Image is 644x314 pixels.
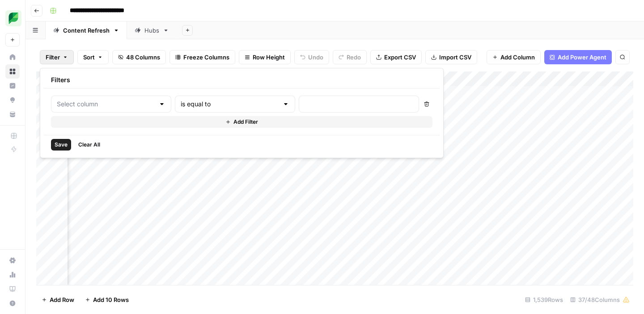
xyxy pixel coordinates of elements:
[80,293,134,307] button: Add 10 Rows
[567,293,633,307] div: 37/48 Columns
[169,50,235,64] button: Freeze Columns
[46,53,60,62] span: Filter
[333,50,367,64] button: Redo
[5,296,20,310] button: Help + Support
[425,50,477,64] button: Import CSV
[127,21,177,39] a: Hubs
[51,116,432,128] button: Add Filter
[57,100,155,109] input: Select column
[544,50,612,64] button: Add Power Agent
[112,50,166,64] button: 48 Columns
[5,10,21,26] img: SproutSocial Logo
[5,64,20,79] a: Browse
[181,100,279,109] input: is equal to
[144,26,159,35] div: Hubs
[51,139,71,151] button: Save
[46,21,127,39] a: Content Refresh
[253,53,285,62] span: Row Height
[75,139,104,151] button: Clear All
[77,50,109,64] button: Sort
[5,282,20,296] a: Learning Hub
[78,141,100,149] span: Clear All
[183,53,229,62] span: Freeze Columns
[5,253,20,268] a: Settings
[50,295,74,304] span: Add Row
[233,118,258,126] span: Add Filter
[487,50,541,64] button: Add Column
[55,141,68,149] span: Save
[36,293,80,307] button: Add Row
[63,26,110,35] div: Content Refresh
[558,53,606,62] span: Add Power Agent
[5,107,20,121] a: Your Data
[44,72,440,88] div: Filters
[439,53,471,62] span: Import CSV
[83,53,95,62] span: Sort
[40,68,444,158] div: Filter
[521,293,567,307] div: 1,539 Rows
[5,50,20,64] a: Home
[370,50,422,64] button: Export CSV
[500,53,535,62] span: Add Column
[126,53,160,62] span: 48 Columns
[239,50,291,64] button: Row Height
[93,295,129,304] span: Add 10 Rows
[384,53,416,62] span: Export CSV
[5,79,20,93] a: Insights
[5,7,20,29] button: Workspace: SproutSocial
[294,50,329,64] button: Undo
[5,268,20,282] a: Usage
[40,50,74,64] button: Filter
[308,53,323,62] span: Undo
[5,93,20,107] a: Opportunities
[347,53,361,62] span: Redo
